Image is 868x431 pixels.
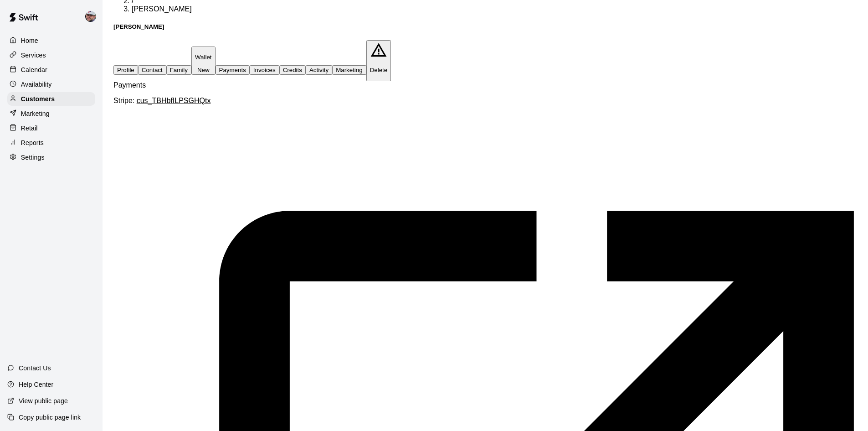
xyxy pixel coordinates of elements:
[21,109,50,118] p: Marketing
[85,11,96,22] img: Alec Silverman
[197,67,210,73] span: New
[19,363,51,373] p: Contact Us
[83,7,103,26] div: Alec Silverman
[7,92,95,106] a: Customers
[113,65,138,75] button: Profile
[332,65,366,75] button: Marketing
[113,81,146,89] span: Payments
[21,153,45,162] p: Settings
[7,63,95,77] a: Calendar
[7,136,95,150] a: Reports
[138,65,166,75] button: Contact
[21,36,38,45] p: Home
[21,94,55,104] p: Customers
[21,65,47,74] p: Calendar
[19,380,53,389] p: Help Center
[250,65,279,75] button: Invoices
[19,396,68,405] p: View public page
[7,121,95,135] a: Retail
[21,138,44,147] p: Reports
[7,107,95,120] a: Marketing
[21,80,52,89] p: Availability
[21,51,46,60] p: Services
[195,54,212,61] p: Wallet
[7,48,95,62] a: Services
[19,413,81,422] p: Copy public page link
[216,65,250,75] button: Payments
[279,65,306,75] button: Credits
[370,67,388,73] p: Delete
[132,5,192,13] span: [PERSON_NAME]
[21,124,38,133] p: Retail
[306,65,332,75] button: Activity
[7,34,95,47] a: Home
[166,65,191,75] button: Family
[7,151,95,164] a: Settings
[7,78,95,91] a: Availability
